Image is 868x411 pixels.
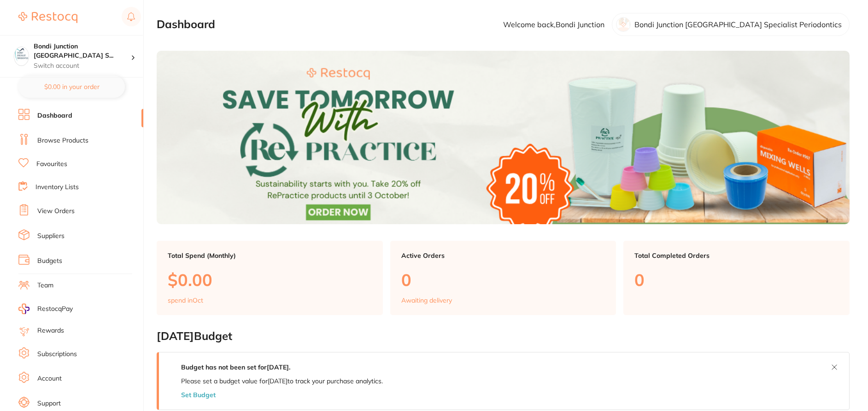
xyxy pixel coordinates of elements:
a: Account [37,374,62,383]
p: Active Orders [401,252,605,259]
h2: [DATE] Budget [157,330,850,343]
a: Dashboard [37,111,72,120]
a: Team [37,281,53,290]
h4: Bondi Junction Sydney Specialist Periodontics [34,42,131,60]
button: Set Budget [181,391,216,399]
h2: Dashboard [157,18,215,31]
img: Bondi Junction Sydney Specialist Periodontics [14,47,29,61]
a: Active Orders0Awaiting delivery [390,241,616,316]
p: spend in Oct [168,297,203,304]
p: Total Spend (Monthly) [168,252,372,259]
p: 0 [634,270,839,289]
a: Suppliers [37,232,65,241]
a: Favourites [36,160,67,169]
p: Awaiting delivery [401,297,452,304]
p: Switch account [34,61,131,71]
p: Total Completed Orders [634,252,839,259]
a: RestocqPay [18,304,73,314]
p: Please set a budget value for [DATE] to track your purchase analytics. [181,377,383,385]
a: View Orders [37,207,75,216]
a: Total Spend (Monthly)$0.00spend inOct [157,241,383,316]
a: Budgets [37,256,62,266]
a: Browse Products [37,136,88,145]
strong: Budget has not been set for [DATE] . [181,363,290,371]
button: $0.00 in your order [18,76,125,98]
a: Total Completed Orders0 [623,241,850,316]
a: Restocq Logo [18,7,77,28]
p: $0.00 [168,270,372,289]
a: Rewards [37,326,64,335]
img: RestocqPay [18,304,29,314]
span: RestocqPay [37,304,73,314]
img: Dashboard [157,51,850,224]
a: Inventory Lists [35,183,79,192]
a: Support [37,399,61,408]
a: Subscriptions [37,350,77,359]
img: Restocq Logo [18,12,77,23]
p: 0 [401,270,605,289]
p: Welcome back, Bondi Junction [503,20,604,29]
p: Bondi Junction [GEOGRAPHIC_DATA] Specialist Periodontics [634,20,842,29]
